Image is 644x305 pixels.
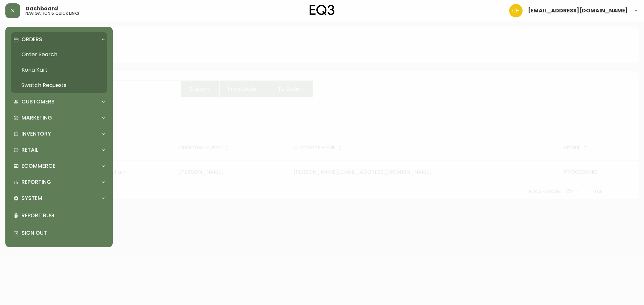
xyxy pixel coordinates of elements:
div: Reporting [11,175,107,189]
img: logo [310,5,334,15]
div: Orders [11,32,107,47]
p: Retail [21,146,38,154]
div: Retail [11,143,107,157]
p: Reporting [21,178,51,186]
div: Marketing [11,110,107,125]
img: 6288462cea190ebb98a2c2f3c744dd7e [509,4,523,17]
div: Sign Out [11,224,107,242]
div: System [11,191,107,206]
p: Customers [21,98,55,105]
a: Order Search [11,47,107,62]
a: Kona Kart [11,62,107,78]
div: Report Bug [11,207,107,224]
div: Ecommerce [11,159,107,173]
p: Ecommerce [21,162,55,170]
div: Customers [11,94,107,109]
a: Swatch Requests [11,78,107,93]
span: Dashboard [25,6,58,11]
p: Sign Out [21,229,105,237]
p: Inventory [21,130,51,138]
div: Inventory [11,127,107,141]
p: Marketing [21,114,52,122]
p: Orders [21,36,42,43]
p: Report Bug [21,212,105,219]
h5: navigation & quick links [25,11,79,15]
span: [EMAIL_ADDRESS][DOMAIN_NAME] [528,8,628,13]
p: System [21,195,42,202]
